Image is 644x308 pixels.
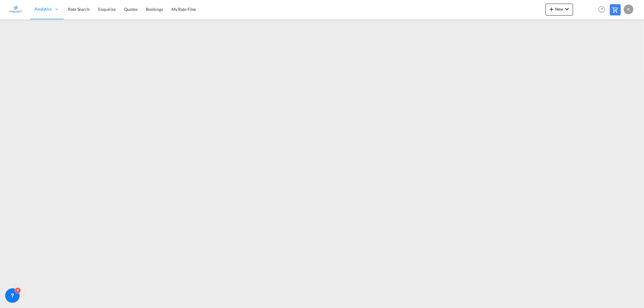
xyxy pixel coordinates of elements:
span: Bookings [146,7,163,12]
span: Quotes [124,7,137,12]
md-icon: icon-chevron-down [563,5,571,13]
span: Enquiries [98,7,116,12]
button: icon-plus 400-fgNewicon-chevron-down [546,4,573,16]
span: Analytics [34,6,52,12]
span: My Rate Files [171,7,196,12]
div: R [624,5,633,14]
img: e1326340b7c511ef854e8d6a806141ad.jpg [9,3,23,16]
div: Help [597,4,610,15]
span: Rate Search [68,7,90,12]
md-icon: icon-plus 400-fg [548,5,555,13]
span: Help [597,4,607,14]
span: New [548,7,571,11]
